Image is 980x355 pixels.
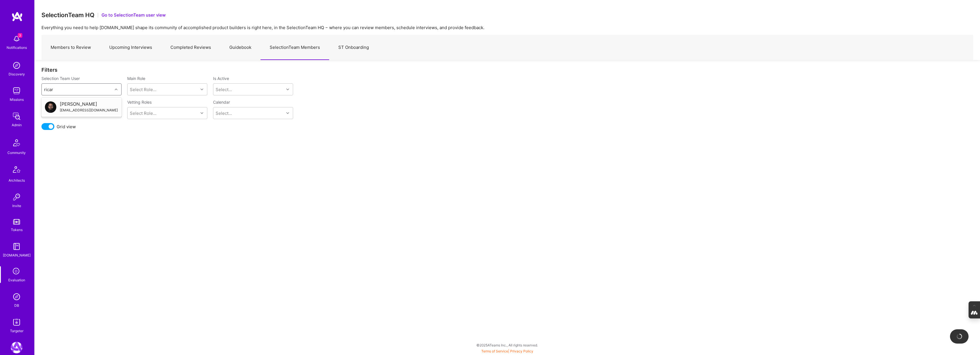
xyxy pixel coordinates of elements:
label: Calendar [213,99,230,105]
div: Tokens [11,227,23,233]
i: icon Chevron [200,88,203,91]
a: Upcoming Interviews [100,35,161,60]
div: Select Role... [130,87,156,93]
div: [PERSON_NAME] [60,101,118,107]
img: Skill Targeter [11,316,22,328]
div: DB [14,302,19,308]
span: | [481,349,533,353]
img: A.Team: Leading A.Team's Marketing & DemandGen [11,342,22,353]
label: Selection Team User [41,76,122,81]
a: SelectionTeam Members [261,35,329,60]
img: User Avatar [45,101,56,113]
i: icon Chevron [286,112,289,115]
div: Targeter [10,328,23,334]
img: admin teamwork [11,111,22,122]
i: icon SelectionTeam [11,266,22,277]
div: Evaluation [8,277,25,283]
a: Guidebook [220,35,261,60]
i: icon Chevron [115,88,118,91]
button: Go to SelectionTeam user view [102,12,166,18]
div: Filters [41,67,973,73]
div: © 2025 ATeams Inc., All rights reserved. [34,338,980,352]
div: Discovery [9,71,25,77]
div: Admin [12,122,22,128]
div: Notifications [7,45,27,51]
a: ST Onboarding [329,35,378,60]
a: Completed Reviews [161,35,220,60]
img: Invite [11,191,22,203]
img: guide book [11,241,22,252]
img: logo [11,11,23,22]
a: Members to Review [41,35,100,60]
div: Community [7,150,26,156]
h3: SelectionTeam HQ [41,11,94,19]
span: 3 [18,33,22,38]
div: Invite [12,203,21,209]
div: [DOMAIN_NAME] [3,252,31,258]
a: A.Team: Leading A.Team's Marketing & DemandGen [9,342,24,353]
div: Select Role... [130,110,156,116]
div: Select... [216,87,232,93]
a: Privacy Policy [510,349,533,353]
i: icon Chevron [200,112,203,115]
img: tokens [13,219,20,224]
label: Vetting Roles [127,99,207,105]
img: loading [955,333,963,340]
label: Main Role [127,76,207,81]
img: teamwork [11,85,22,97]
a: Terms of Service [481,349,508,353]
div: [EMAIL_ADDRESS][DOMAIN_NAME] [60,107,118,113]
i: icon Chevron [286,88,289,91]
img: discovery [11,60,22,71]
div: Architects [9,177,25,183]
p: Everything you need to help [DOMAIN_NAME] shape its community of accomplished product builders is... [41,25,973,31]
img: Architects [10,164,23,177]
img: bell [11,33,22,45]
label: Is Active [213,76,229,81]
img: Admin Search [11,291,22,302]
div: Select... [216,110,232,116]
img: Community [10,136,23,150]
span: Grid view [57,124,76,130]
div: Missions [10,97,24,103]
